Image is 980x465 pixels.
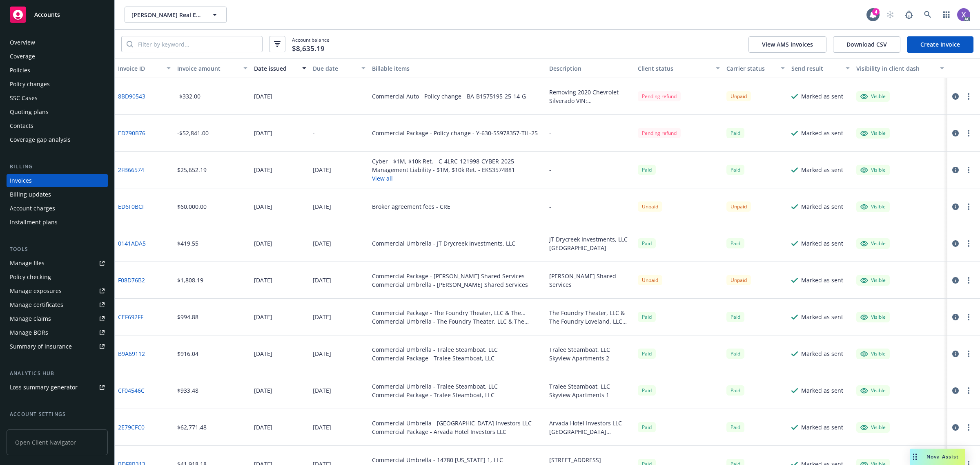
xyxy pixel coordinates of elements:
[313,92,315,101] div: -
[10,133,71,146] div: Coverage gap analysis
[801,349,843,358] div: Marked as sent
[726,312,744,322] div: Paid
[10,340,72,353] div: Summary of insurance
[910,449,965,465] button: Nova Assist
[118,276,145,284] a: F08D76B2
[726,349,744,359] div: Paid
[860,350,886,358] div: Visible
[10,422,45,435] div: Service team
[638,349,656,359] span: Paid
[860,424,886,431] div: Visible
[118,165,144,174] a: 2FB66574
[313,239,331,248] div: [DATE]
[7,429,108,455] span: Open Client Navigator
[638,64,711,73] div: Client status
[313,202,331,211] div: [DATE]
[7,163,108,171] div: Billing
[372,391,498,399] div: Commercial Package - Tralee Steamboat, LLC
[726,165,744,175] div: Paid
[7,326,108,339] a: Manage BORs
[638,312,656,322] div: Paid
[127,41,133,47] svg: Search
[10,298,63,311] div: Manage certificates
[118,386,145,395] a: CF04546C
[7,410,108,418] div: Account settings
[7,64,108,77] a: Policies
[10,36,35,49] div: Overview
[115,58,174,78] button: Invoice ID
[313,64,356,73] div: Due date
[10,105,49,118] div: Quoting plans
[254,276,272,284] div: [DATE]
[10,50,35,63] div: Coverage
[7,105,108,118] a: Quoting plans
[801,423,843,431] div: Marked as sent
[254,423,272,431] div: [DATE]
[369,58,546,78] button: Billable items
[638,238,656,248] div: Paid
[638,385,656,396] div: Paid
[901,7,917,23] a: Report a Bug
[372,309,543,317] div: Commercial Package - The Foundry Theater, LLC & The Foundry Loveland, LLC
[10,284,62,297] div: Manage exposures
[177,349,198,358] div: $916.04
[549,272,631,289] div: [PERSON_NAME] Shared Services
[254,313,272,321] div: [DATE]
[310,58,369,78] button: Due date
[34,11,60,18] span: Accounts
[313,423,331,431] div: [DATE]
[7,422,108,435] a: Service team
[372,317,543,326] div: Commercial Umbrella - The Foundry Theater, LLC & The Foundry Loveland, LLC
[860,130,886,137] div: Visible
[638,422,656,432] span: Paid
[723,58,788,78] button: Carrier status
[860,387,886,394] div: Visible
[10,174,32,187] div: Invoices
[131,11,202,19] span: [PERSON_NAME] Real Estate Services, LLC
[549,165,551,174] div: -
[292,43,325,54] span: $8,635.19
[313,386,331,395] div: [DATE]
[833,36,900,53] button: Download CSV
[938,7,955,23] a: Switch app
[7,381,108,394] a: Loss summary generator
[546,58,635,78] button: Description
[177,386,198,395] div: $933.48
[726,128,744,138] div: Paid
[10,188,51,201] div: Billing updates
[372,280,528,289] div: Commercial Umbrella - [PERSON_NAME] Shared Services
[372,382,498,391] div: Commercial Umbrella - Tralee Steamboat, LLC
[254,386,272,395] div: [DATE]
[726,201,751,212] div: Unpaid
[860,313,886,321] div: Visible
[638,165,656,175] div: Paid
[549,309,631,326] div: The Foundry Theater, LLC & The Foundry Loveland, LLC [STREET_ADDRESS][PERSON_NAME]
[635,58,723,78] button: Client status
[549,235,631,252] div: JT Drycreek Investments, LLC [GEOGRAPHIC_DATA]
[177,239,198,248] div: $419.55
[177,165,207,174] div: $25,652.19
[292,36,330,52] span: Account balance
[801,386,843,395] div: Marked as sent
[254,64,298,73] div: Date issued
[638,91,681,101] div: Pending refund
[10,257,45,270] div: Manage files
[910,449,920,465] div: Drag to move
[549,345,631,362] div: Tralee Steamboat, LLC Skyview Apartments 2
[920,7,936,23] a: Search
[7,284,108,297] span: Manage exposures
[372,157,515,165] div: Cyber - $1M, $10k Ret. - C-4LRC-121998-CYBER-2025
[726,385,744,396] div: Paid
[118,239,146,248] a: 0141ADA5
[788,58,853,78] button: Send result
[748,36,826,53] button: View AMS invoices
[372,272,528,280] div: Commercial Package - [PERSON_NAME] Shared Services
[7,78,108,91] a: Policy changes
[174,58,251,78] button: Invoice amount
[957,8,970,21] img: photo
[7,340,108,353] a: Summary of insurance
[118,92,145,101] a: 8BD90543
